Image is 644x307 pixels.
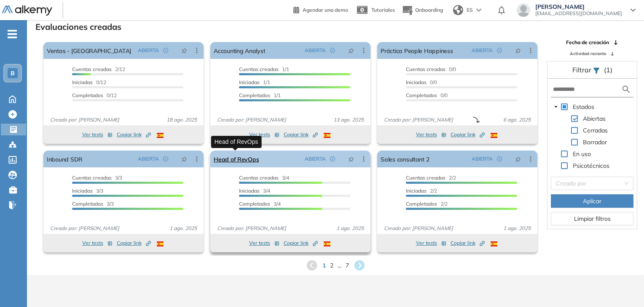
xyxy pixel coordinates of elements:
[573,162,609,169] span: Psicotécnicos
[342,44,360,57] button: pushpin
[239,79,270,85] span: 1/1
[249,238,279,248] button: Ver tests
[330,48,335,53] span: check-circle
[249,130,279,140] button: Ver tests
[583,115,606,122] span: Abiertas
[621,84,631,95] img: search icon
[72,79,106,85] span: 0/12
[239,201,281,207] span: 3/4
[239,175,289,181] span: 3/4
[214,116,290,124] span: Creado por: [PERSON_NAME]
[82,130,113,140] button: Ver tests
[72,92,103,98] span: Completados
[406,79,437,85] span: 0/0
[406,188,427,194] span: Iniciadas
[138,47,159,54] span: ABIERTA
[324,133,330,138] img: ESP
[117,131,151,138] span: Copiar link
[11,70,15,77] span: B
[406,201,448,207] span: 2/2
[381,42,453,59] a: Práctica People Happiness
[324,241,330,246] img: ESP
[581,125,609,135] span: Cerradas
[82,238,113,248] button: Ver tests
[305,155,326,163] span: ABIERTA
[451,130,485,140] button: Copiar link
[72,66,125,72] span: 2/12
[239,66,289,72] span: 1/1
[406,175,456,181] span: 2/2
[239,92,281,98] span: 1/1
[117,239,151,247] span: Copiar link
[416,130,446,140] button: Ver tests
[348,47,354,54] span: pushpin
[515,47,521,54] span: pushpin
[406,188,437,194] span: 2/2
[500,116,534,124] span: 6 ago. 2025
[72,201,114,207] span: 3/3
[47,225,123,232] span: Creado por: [PERSON_NAME]
[581,137,609,147] span: Borrador
[416,238,446,248] button: Ver tests
[163,48,168,53] span: check-circle
[535,3,622,10] span: [PERSON_NAME]
[72,188,103,194] span: 3/3
[415,7,443,13] span: Onboarding
[239,79,260,85] span: Iniciadas
[35,22,121,32] h3: Evaluaciones creadas
[554,105,558,109] span: caret-down
[72,188,93,194] span: Iniciadas
[47,151,83,167] a: Inbound SDR
[371,7,395,13] span: Tutoriales
[451,131,485,138] span: Copiar link
[571,149,593,159] span: En uso
[338,261,341,270] span: ...
[342,152,360,166] button: pushpin
[573,103,594,111] span: Estados
[583,127,608,134] span: Cerradas
[239,188,260,194] span: Iniciadas
[572,66,593,74] span: Filtrar
[181,156,187,162] span: pushpin
[551,194,633,208] button: Aplicar
[72,175,122,181] span: 3/3
[214,151,259,167] a: Head of RevOps
[571,102,596,112] span: Estados
[163,116,200,124] span: 18 ago. 2025
[47,42,131,59] a: Ventas - [GEOGRAPHIC_DATA]
[515,156,521,162] span: pushpin
[239,175,279,181] span: Cuentas creadas
[211,136,262,148] div: Head of RevOps
[303,7,348,13] span: Agendar una demo
[214,42,265,59] a: Accounting Analyst
[284,239,318,247] span: Copiar link
[239,201,270,207] span: Completados
[72,79,93,85] span: Iniciadas
[491,133,497,138] img: ESP
[239,66,279,72] span: Cuentas creadas
[406,66,456,72] span: 0/0
[72,175,112,181] span: Cuentas creadas
[117,238,151,248] button: Copiar link
[406,92,437,98] span: Completados
[583,138,607,146] span: Borrador
[138,155,159,163] span: ABIERTA
[604,65,612,75] span: (1)
[566,39,609,46] span: Fecha de creación
[239,92,270,98] span: Completados
[157,133,164,138] img: ESP
[163,156,168,161] span: check-circle
[406,201,437,207] span: Completados
[330,156,335,161] span: check-circle
[583,196,601,206] span: Aplicar
[451,238,485,248] button: Copiar link
[551,212,633,225] button: Limpiar filtros
[381,151,429,167] a: Sales consultant 2
[497,156,502,161] span: check-circle
[602,267,644,307] iframe: Chat Widget
[72,201,103,207] span: Completados
[406,66,445,72] span: Cuentas creadas
[472,47,493,54] span: ABIERTA
[284,130,318,140] button: Copiar link
[491,241,497,246] img: ESP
